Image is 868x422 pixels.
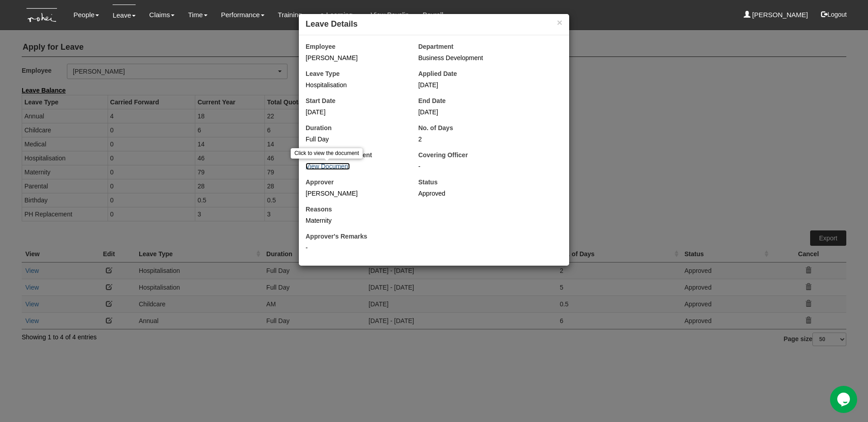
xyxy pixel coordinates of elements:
[306,42,335,51] label: Employee
[418,178,438,187] label: Status
[306,216,450,225] div: Maternity
[418,189,517,198] div: Approved
[418,123,453,132] label: No. of Days
[418,53,562,62] div: Business Development
[306,123,332,132] label: Duration
[291,148,363,159] div: Click to view the document
[306,69,340,78] label: Leave Type
[418,135,517,144] div: 2
[418,42,453,51] label: Department
[306,135,405,144] div: Full Day
[418,69,457,78] label: Applied Date
[306,178,334,187] label: Approver
[306,80,405,89] div: Hospitalisation
[418,162,562,171] div: -
[306,189,405,198] div: [PERSON_NAME]
[306,19,358,28] b: Leave Details
[306,205,332,214] label: Reasons
[418,96,446,105] label: End Date
[306,96,335,105] label: Start Date
[306,243,562,252] div: -
[557,18,562,27] button: ×
[306,108,405,117] div: [DATE]
[830,386,859,413] iframe: chat widget
[306,163,350,170] a: View Document
[306,53,405,62] div: [PERSON_NAME]
[418,108,517,117] div: [DATE]
[418,80,517,89] div: [DATE]
[306,232,367,241] label: Approver's Remarks
[418,150,468,159] label: Covering Officer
